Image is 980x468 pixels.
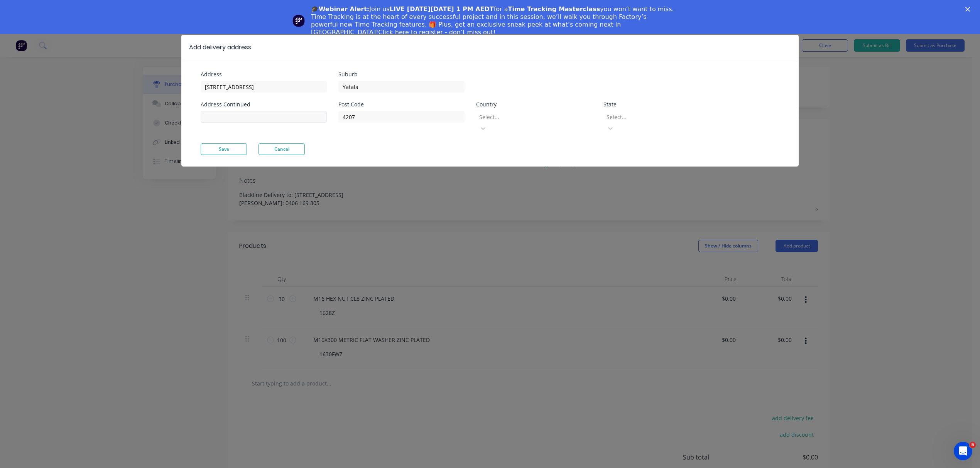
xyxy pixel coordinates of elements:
[390,5,494,13] b: LIVE [DATE][DATE] 1 PM AEDT
[189,43,251,52] div: Add delivery address
[965,7,973,12] div: Close
[292,15,305,27] img: Profile image for Team
[259,143,305,155] button: Cancel
[970,442,976,448] span: 5
[338,72,465,77] div: Suburb
[603,102,719,107] div: State
[954,442,972,460] iframe: Intercom live chat
[201,102,327,107] div: Address Continued
[338,102,465,107] div: Post Code
[201,72,327,77] div: Address
[476,102,592,107] div: Country
[378,29,496,36] a: Click here to register - don’t miss out!
[201,143,247,155] button: Save
[508,5,600,13] b: Time Tracking Masterclass
[311,5,369,13] b: 🎓Webinar Alert:
[311,5,675,36] div: Join us for a you won’t want to miss. Time Tracking is at the heart of every successful project a...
